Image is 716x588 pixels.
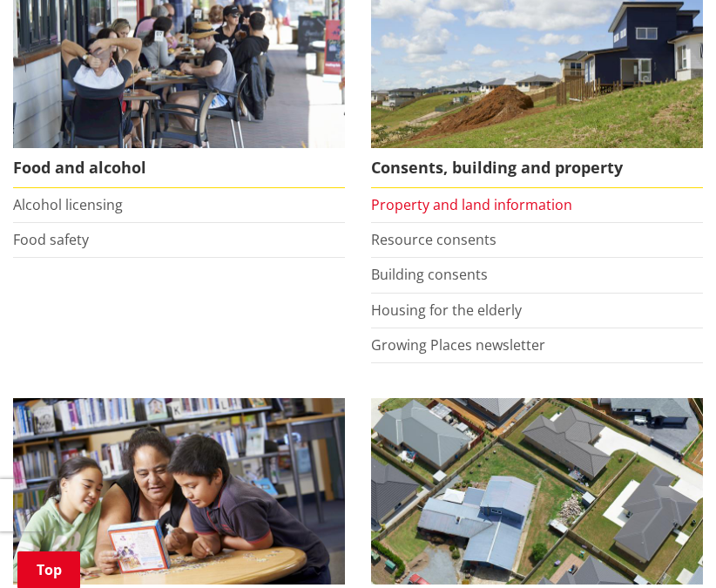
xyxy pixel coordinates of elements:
a: Food safety [13,230,89,249]
a: Top [17,551,80,588]
a: Building consents [371,265,488,284]
span: Food and alcohol [13,148,345,188]
iframe: Messenger Launcher [636,515,699,578]
a: Property and land information [371,195,572,214]
a: Housing for the elderly [371,301,522,320]
a: Growing Places newsletter [371,335,545,355]
img: Waikato District Council libraries [13,398,345,585]
span: Consents, building and property [371,148,703,188]
a: Alcohol licensing [13,195,123,214]
a: Resource consents [371,230,496,249]
img: Rates-thumbnail [371,398,703,585]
